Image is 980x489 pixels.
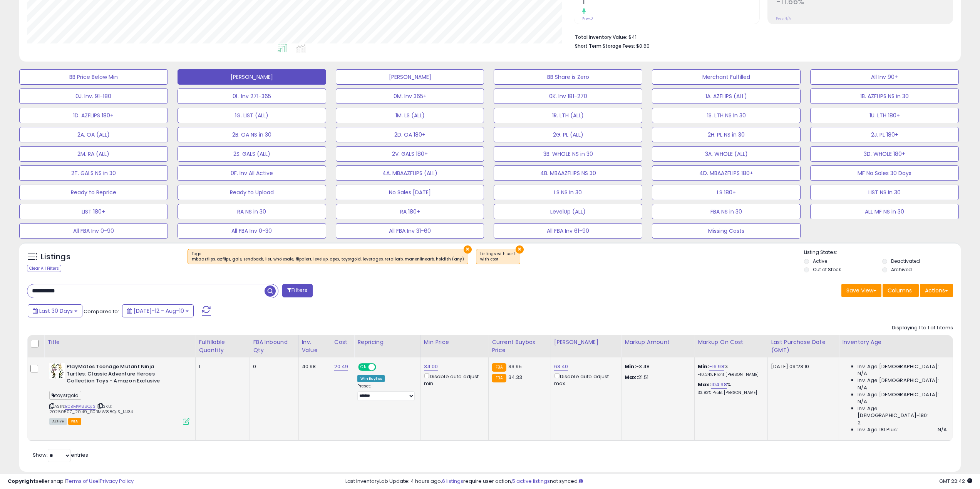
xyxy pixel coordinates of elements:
button: LIST NS in 30 [810,185,959,200]
button: 2A. OA (ALL) [19,127,168,142]
span: 34.33 [508,374,523,381]
img: 511VQphn5SL._SL40_.jpg [49,363,65,379]
button: All FBA Inv 0-90 [19,223,168,239]
span: 2 [858,419,861,426]
b: Min: [698,363,709,370]
button: 4D. MBAAZFLIPS 180+ [652,165,801,181]
b: Short Term Storage Fees: [575,43,635,49]
button: BB Share is Zero [494,69,642,85]
span: Inv. Age [DEMOGRAPHIC_DATA]: [858,363,939,370]
span: Inv. Age [DEMOGRAPHIC_DATA]-180: [858,405,947,419]
small: Prev: N/A [776,16,791,21]
button: ALL MF NS in 30 [810,204,959,219]
span: Tags : [192,251,464,262]
a: 34.00 [424,363,438,371]
div: % [698,381,762,396]
span: N/A [938,426,947,433]
div: 40.98 [302,363,325,370]
button: 0J. Inv. 91-180 [19,88,168,104]
button: 2G. PL (ALL) [494,127,642,142]
button: 1S. LTH NS in 30 [652,108,801,123]
button: 1A. AZFLIPS (ALL) [652,88,801,104]
div: Clear All Filters [27,265,61,272]
button: [PERSON_NAME] [178,69,326,85]
button: 0F. Inv All Active [178,165,326,181]
div: [DATE] 09:23:10 [771,363,833,370]
p: 33.93% Profit [PERSON_NAME] [698,390,762,396]
div: % [698,363,762,377]
span: Listings with cost : [480,251,516,262]
span: N/A [858,398,867,405]
button: Last 30 Days [28,304,82,317]
button: All Inv 90+ [810,69,959,85]
button: Actions [920,284,953,297]
button: Columns [883,284,919,297]
button: All FBA Inv 0-30 [178,223,326,239]
div: Markup on Cost [698,338,764,346]
div: Inventory Age [842,338,950,346]
span: | SKU: 20250507_20.49_B0BMW88QJS_14134 [49,403,133,415]
div: Inv. value [302,338,328,354]
button: 2M. RA (ALL) [19,146,168,162]
div: Disable auto adjust max [554,372,615,387]
button: No Sales [DATE] [336,185,484,200]
span: FBA [68,418,81,425]
label: Archived [891,266,912,273]
button: [PERSON_NAME] [336,69,484,85]
label: Active [813,258,827,264]
li: $41 [575,32,947,41]
button: × [464,245,472,254]
span: Show: entries [33,451,88,459]
button: LS 180+ [652,185,801,200]
span: Last 30 Days [39,307,73,315]
div: FBA inbound Qty [253,338,295,354]
button: 3A. WHOLE (ALL) [652,146,801,162]
div: Disable auto adjust min [424,372,483,387]
span: Compared to: [84,308,119,315]
button: 4A. MBAAZFLIPS (ALL) [336,165,484,181]
button: [DATE]-12 - Aug-10 [122,304,194,317]
button: 2H. PL NS in 30 [652,127,801,142]
div: Last Purchase Date (GMT) [771,338,836,354]
label: Out of Stock [813,266,841,273]
button: LS NS in 30 [494,185,642,200]
button: FBA NS in 30 [652,204,801,219]
button: 3D. WHOLE 180+ [810,146,959,162]
button: 3B. WHOLE NS in 30 [494,146,642,162]
a: 6 listings [442,477,463,485]
button: Ready to Reprice [19,185,168,200]
span: Columns [888,287,912,294]
button: All FBA Inv 31-60 [336,223,484,239]
div: with cost [480,257,516,262]
button: 1B. AZFLIPS NS in 30 [810,88,959,104]
div: Preset: [357,384,414,401]
button: MF No Sales 30 Days [810,165,959,181]
button: 2S. GALS (ALL) [178,146,326,162]
a: -16.98 [709,363,724,371]
a: 104.98 [711,381,727,389]
p: -10.24% Profit [PERSON_NAME] [698,372,762,377]
p: 21.51 [625,374,689,381]
p: -3.48 [625,363,689,370]
b: Max: [698,381,711,388]
span: All listings currently available for purchase on Amazon [49,418,67,425]
button: Save View [841,284,881,297]
button: Ready to Upload [178,185,326,200]
span: ON [359,364,369,371]
button: 0L. Inv 271-365 [178,88,326,104]
div: Fulfillable Quantity [199,338,246,354]
button: RA NS in 30 [178,204,326,219]
span: [DATE]-12 - Aug-10 [134,307,184,315]
button: BB Price Below Min [19,69,168,85]
button: 2V. GALS 180+ [336,146,484,162]
a: 5 active listings [512,477,550,485]
small: FBA [492,363,506,372]
button: 1G. LIST (ALL) [178,108,326,123]
a: 63.40 [554,363,568,371]
a: B0BMW88QJS [65,403,95,410]
span: N/A [858,370,867,377]
button: LIST 180+ [19,204,168,219]
a: 20.49 [334,363,348,371]
span: 2025-09-10 22:42 GMT [939,477,972,485]
button: All FBA Inv 61-90 [494,223,642,239]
